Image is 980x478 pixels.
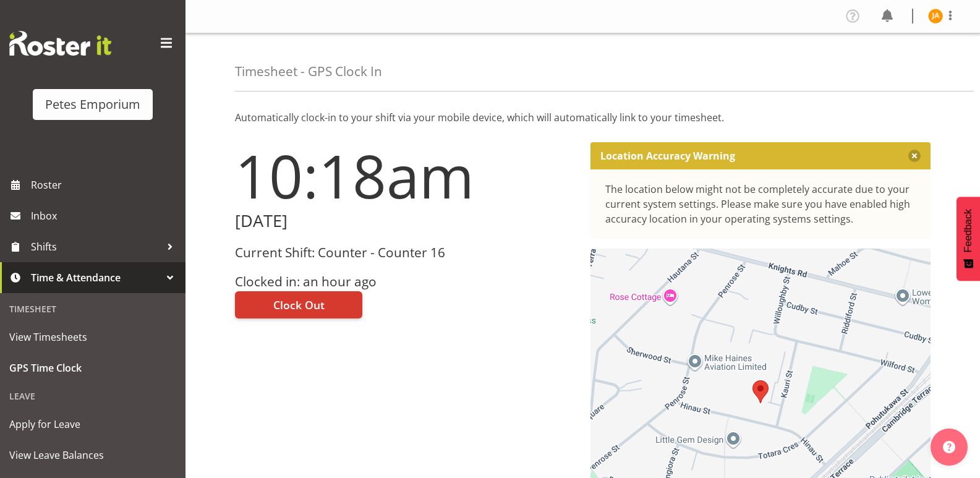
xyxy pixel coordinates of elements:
[273,297,325,313] span: Clock Out
[600,150,735,162] p: Location Accuracy Warning
[605,182,916,226] div: The location below might not be completely accurate due to your current system settings. Please m...
[963,209,974,252] span: Feedback
[31,268,161,287] span: Time & Attendance
[9,415,176,433] span: Apply for Leave
[235,275,576,289] h3: Clocked in: an hour ago
[235,211,576,231] h2: [DATE]
[3,322,182,352] a: View Timesheets
[31,237,161,256] span: Shifts
[31,176,179,194] span: Roster
[3,352,182,383] a: GPS Time Clock
[3,440,182,471] a: View Leave Balances
[928,9,943,23] img: jeseryl-armstrong10788.jpg
[957,197,980,281] button: Feedback - Show survey
[235,142,576,209] h1: 10:18am
[3,409,182,440] a: Apply for Leave
[908,150,921,162] button: Close message
[9,446,176,464] span: View Leave Balances
[9,328,176,346] span: View Timesheets
[235,64,382,79] h4: Timesheet - GPS Clock In
[3,296,182,322] div: Timesheet
[3,383,182,409] div: Leave
[235,245,576,260] h3: Current Shift: Counter - Counter 16
[9,359,176,377] span: GPS Time Clock
[235,291,362,318] button: Clock Out
[943,441,955,453] img: help-xxl-2.png
[45,95,140,114] div: Petes Emporium
[235,110,931,125] p: Automatically clock-in to your shift via your mobile device, which will automatically link to you...
[9,31,111,56] img: Rosterit website logo
[31,207,179,225] span: Inbox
